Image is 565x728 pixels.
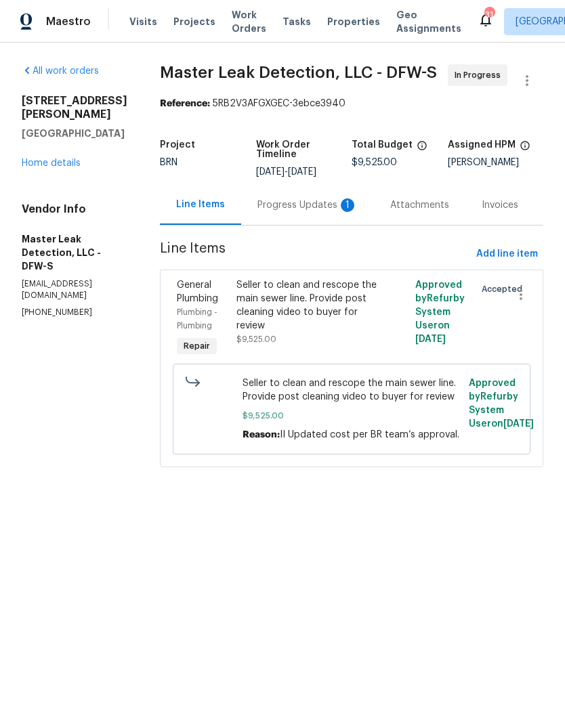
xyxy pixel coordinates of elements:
div: Invoices [482,198,518,212]
span: Add line item [476,246,538,263]
h5: Work Order Timeline [256,140,352,159]
a: Home details [22,158,81,168]
h4: Vendor Info [22,202,127,216]
span: Seller to clean and rescope the main sewer line. Provide post cleaning video to buyer for review [243,377,461,404]
div: 5RB2V3AFGXGEC-3ebce3940 [160,97,543,110]
div: Seller to clean and rescope the main sewer line. Provide post cleaning video to buyer for review [236,278,377,333]
span: In Progress [455,68,506,82]
span: Geo Assignments [396,8,461,35]
div: Attachments [390,198,449,212]
span: Approved by Refurby System User on [415,280,465,344]
div: 1 [341,198,354,212]
span: $9,525.00 [352,158,397,167]
span: [DATE] [415,335,446,344]
h5: Project [160,140,195,150]
div: Progress Updates [257,198,358,212]
h5: Assigned HPM [448,140,516,150]
div: 31 [484,8,494,22]
span: The hpm assigned to this work order. [520,140,530,158]
h5: Total Budget [352,140,413,150]
span: Visits [129,15,157,28]
span: - [256,167,316,177]
span: $9,525.00 [236,335,276,343]
span: Master Leak Detection, LLC - DFW-S [160,64,437,81]
h5: [GEOGRAPHIC_DATA] [22,127,127,140]
span: The total cost of line items that have been proposed by Opendoor. This sum includes line items th... [417,140,427,158]
p: [PHONE_NUMBER] [22,307,127,318]
div: Line Items [176,198,225,211]
p: [EMAIL_ADDRESS][DOMAIN_NAME] [22,278,127,301]
span: [DATE] [503,419,534,429]
div: [PERSON_NAME] [448,158,544,167]
span: [DATE] [288,167,316,177]
a: All work orders [22,66,99,76]
span: $9,525.00 [243,409,461,423]
button: Add line item [471,242,543,267]
h2: [STREET_ADDRESS][PERSON_NAME] [22,94,127,121]
span: Repair [178,339,215,353]
span: Maestro [46,15,91,28]
span: II Updated cost per BR team’s approval. [280,430,459,440]
span: BRN [160,158,177,167]
span: Accepted [482,282,528,296]
span: General Plumbing [177,280,218,303]
span: Reason: [243,430,280,440]
span: Properties [327,15,380,28]
span: Line Items [160,242,471,267]
span: Approved by Refurby System User on [469,379,534,429]
h5: Master Leak Detection, LLC - DFW-S [22,232,127,273]
span: Plumbing - Plumbing [177,308,217,330]
span: Tasks [282,17,311,26]
b: Reference: [160,99,210,108]
span: [DATE] [256,167,285,177]
span: Projects [173,15,215,28]
span: Work Orders [232,8,266,35]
